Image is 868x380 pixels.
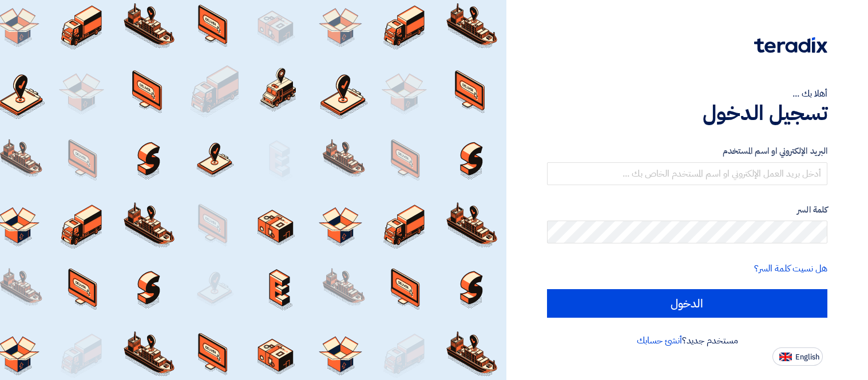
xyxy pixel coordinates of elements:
label: البريد الإلكتروني او اسم المستخدم [547,145,827,158]
div: أهلا بك ... [547,87,827,101]
span: English [795,353,819,361]
a: هل نسيت كلمة السر؟ [754,262,827,275]
label: كلمة السر [547,203,827,217]
input: الدخول [547,289,827,318]
h1: تسجيل الدخول [547,101,827,126]
a: أنشئ حسابك [637,334,682,347]
button: English [772,347,823,366]
img: en-US.png [779,353,792,361]
img: Teradix logo [754,37,827,53]
input: أدخل بريد العمل الإلكتروني او اسم المستخدم الخاص بك ... [547,162,827,185]
div: مستخدم جديد؟ [547,334,827,347]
